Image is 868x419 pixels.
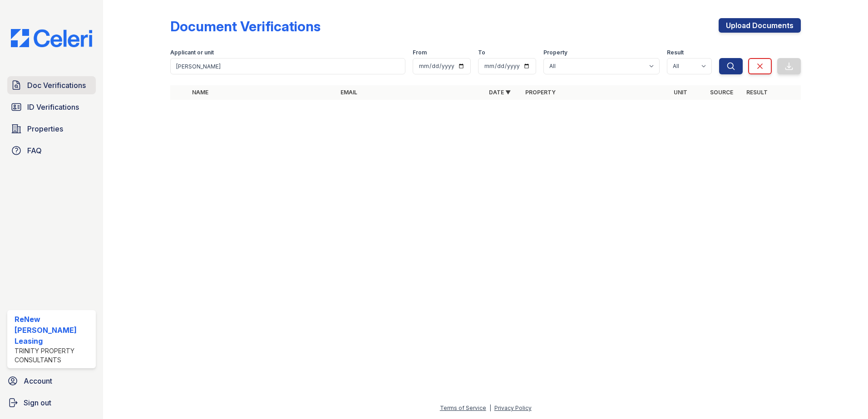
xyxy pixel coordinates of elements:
[192,89,208,96] a: Name
[340,89,357,96] a: Email
[7,76,96,94] a: Doc Verifications
[710,89,733,96] a: Source
[525,89,556,96] a: Property
[489,404,491,411] div: |
[494,404,532,411] a: Privacy Policy
[170,58,405,74] input: Search by name, email, or unit number
[7,141,96,160] a: FAQ
[440,404,486,411] a: Terms of Service
[674,89,687,96] a: Unit
[7,98,96,116] a: ID Verifications
[27,123,63,134] span: Properties
[170,18,321,34] div: Document Verifications
[719,18,801,33] a: Upload Documents
[4,29,99,47] img: CE_Logo_Blue-a8612792a0a2168367f1c8372b55b34899dd931a85d93a1a3d3e32e68fde9ad4.png
[4,372,99,390] a: Account
[24,375,52,386] span: Account
[746,89,768,96] a: Result
[543,49,567,56] label: Property
[27,102,79,112] span: ID Verifications
[7,120,96,138] a: Properties
[27,145,42,156] span: FAQ
[24,397,51,408] span: Sign out
[15,314,92,346] div: ReNew [PERSON_NAME] Leasing
[478,49,485,56] label: To
[489,89,511,96] a: Date ▼
[27,80,86,91] span: Doc Verifications
[4,394,99,412] a: Sign out
[15,346,92,365] div: Trinity Property Consultants
[667,49,684,56] label: Result
[170,49,214,56] label: Applicant or unit
[413,49,427,56] label: From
